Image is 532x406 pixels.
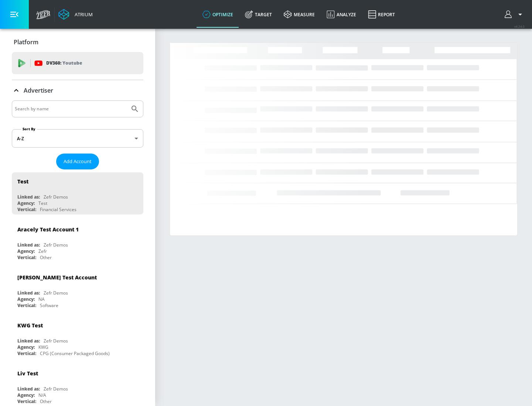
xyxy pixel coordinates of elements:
[38,344,48,350] div: KWG
[38,200,47,206] div: Test
[17,242,40,248] div: Linked as:
[17,322,43,329] div: KWG Test
[17,386,40,392] div: Linked as:
[362,1,401,28] a: Report
[12,32,143,52] div: Platform
[14,38,38,46] p: Platform
[197,1,239,28] a: optimize
[44,338,68,344] div: Zefr Demos
[56,154,99,169] button: Add Account
[17,206,36,213] div: Vertical:
[15,104,127,114] input: Search by name
[12,80,143,101] div: Advertiser
[12,268,143,310] div: [PERSON_NAME] Test AccountLinked as:Zefr DemosAgency:NAVertical:Software
[44,242,68,248] div: Zefr Demos
[38,248,47,254] div: Zefr
[17,178,28,185] div: Test
[278,1,321,28] a: measure
[17,350,36,357] div: Vertical:
[38,296,45,302] div: NA
[12,52,143,74] div: DV360: Youtube
[239,1,278,28] a: Target
[12,172,143,214] div: TestLinked as:Zefr DemosAgency:TestVertical:Financial Services
[44,386,68,392] div: Zefr Demos
[12,220,143,262] div: Aracely Test Account 1Linked as:Zefr DemosAgency:ZefrVertical:Other
[24,86,53,94] p: Advertiser
[12,316,143,358] div: KWG TestLinked as:Zefr DemosAgency:KWGVertical:CPG (Consumer Packaged Goods)
[40,350,110,357] div: CPG (Consumer Packaged Goods)
[44,194,68,200] div: Zefr Demos
[17,290,40,296] div: Linked as:
[514,24,525,28] span: v 4.24.0
[17,200,35,206] div: Agency:
[17,296,35,302] div: Agency:
[321,1,362,28] a: Analyze
[40,302,58,309] div: Software
[12,129,143,148] div: A-Z
[58,9,93,20] a: Atrium
[17,254,36,261] div: Vertical:
[17,248,35,254] div: Agency:
[17,392,35,398] div: Agency:
[62,59,82,67] p: Youtube
[64,157,92,166] span: Add Account
[40,206,76,213] div: Financial Services
[40,398,52,405] div: Other
[40,254,52,261] div: Other
[46,59,82,67] p: DV360:
[17,226,79,233] div: Aracely Test Account 1
[17,194,40,200] div: Linked as:
[17,344,35,350] div: Agency:
[17,398,36,405] div: Vertical:
[17,302,36,309] div: Vertical:
[38,392,46,398] div: N/A
[17,338,40,344] div: Linked as:
[17,274,97,281] div: [PERSON_NAME] Test Account
[21,127,37,131] label: Sort By
[72,11,93,18] div: Atrium
[44,290,68,296] div: Zefr Demos
[17,370,38,377] div: Liv Test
